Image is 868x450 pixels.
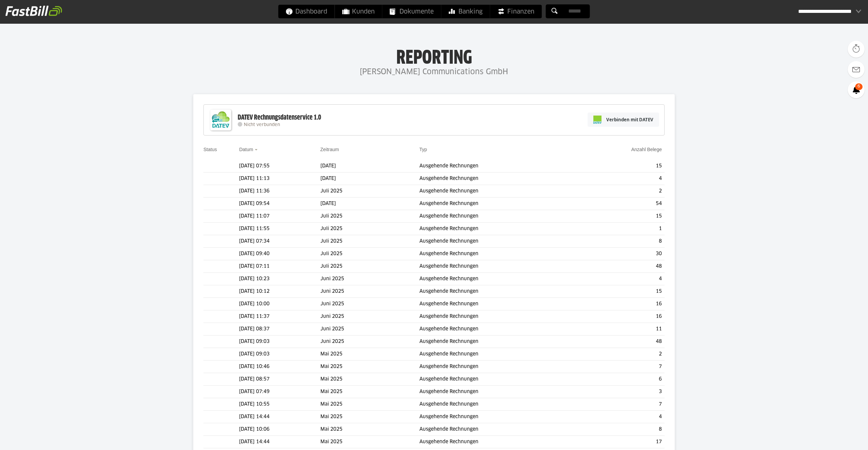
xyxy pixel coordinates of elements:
td: Ausgehende Rechnungen [419,423,576,436]
td: 8 [576,235,665,248]
td: [DATE] 10:12 [239,285,320,298]
td: Juni 2025 [320,273,419,285]
td: 15 [576,210,665,223]
td: Ausgehende Rechnungen [419,323,576,335]
a: Zeitraum [320,147,339,152]
td: Ausgehende Rechnungen [419,411,576,423]
span: Dashboard [286,5,327,18]
div: DATEV Rechnungsdatenservice 1.0 [238,113,321,122]
td: Ausgehende Rechnungen [419,160,576,172]
td: 4 [576,411,665,423]
td: [DATE] 09:54 [239,198,320,210]
td: Juli 2025 [320,185,419,198]
td: Ausgehende Rechnungen [419,285,576,298]
td: Ausgehende Rechnungen [419,335,576,348]
a: Finanzen [490,5,542,18]
td: Ausgehende Rechnungen [419,273,576,285]
td: [DATE] 07:11 [239,260,320,273]
a: Banking [441,5,490,18]
a: Typ [419,147,427,152]
td: Mai 2025 [320,373,419,386]
td: [DATE] [320,172,419,185]
td: Juli 2025 [320,235,419,248]
td: 6 [576,373,665,386]
span: 6 [855,83,863,90]
td: [DATE] 07:34 [239,235,320,248]
td: [DATE] 10:00 [239,298,320,310]
td: 2 [576,185,665,198]
td: Juni 2025 [320,310,419,323]
td: [DATE] 07:49 [239,386,320,398]
td: 4 [576,273,665,285]
td: Juni 2025 [320,323,419,335]
td: Ausgehende Rechnungen [419,260,576,273]
td: 54 [576,198,665,210]
a: 6 [848,81,865,98]
span: Banking [449,5,482,18]
td: 7 [576,398,665,411]
td: [DATE] 11:55 [239,223,320,235]
td: Ausgehende Rechnungen [419,348,576,361]
td: Ausgehende Rechnungen [419,310,576,323]
td: [DATE] 11:07 [239,210,320,223]
td: Ausgehende Rechnungen [419,386,576,398]
img: sort_desc.gif [255,149,259,150]
td: 17 [576,436,665,448]
td: [DATE] 11:13 [239,172,320,185]
td: 48 [576,335,665,348]
td: Juni 2025 [320,335,419,348]
td: Ausgehende Rechnungen [419,185,576,198]
td: Mai 2025 [320,398,419,411]
td: Juli 2025 [320,260,419,273]
td: [DATE] 11:36 [239,185,320,198]
td: 1 [576,223,665,235]
td: Ausgehende Rechnungen [419,298,576,310]
span: Verbinden mit DATEV [606,116,653,123]
td: [DATE] 07:55 [239,160,320,172]
td: Ausgehende Rechnungen [419,373,576,386]
td: [DATE] [320,198,419,210]
td: Mai 2025 [320,361,419,373]
td: Mai 2025 [320,423,419,436]
td: Ausgehende Rechnungen [419,223,576,235]
span: Nicht verbunden [244,123,280,127]
td: Ausgehende Rechnungen [419,210,576,223]
span: Finanzen [498,5,534,18]
td: 3 [576,386,665,398]
td: 15 [576,160,665,172]
td: [DATE] [320,160,419,172]
img: DATEV-Datenservice Logo [207,106,234,134]
img: fastbill_logo_white.png [5,5,62,16]
td: 15 [576,285,665,298]
td: Juli 2025 [320,223,419,235]
td: [DATE] 10:23 [239,273,320,285]
td: [DATE] 10:06 [239,423,320,436]
a: Verbinden mit DATEV [588,112,659,127]
a: Kunden [335,5,382,18]
td: 16 [576,310,665,323]
td: [DATE] 14:44 [239,411,320,423]
td: Ausgehende Rechnungen [419,172,576,185]
td: [DATE] 11:37 [239,310,320,323]
a: Dokumente [382,5,441,18]
td: 48 [576,260,665,273]
iframe: Öffnet ein Widget, in dem Sie weitere Informationen finden [815,430,861,447]
td: Juli 2025 [320,248,419,260]
td: 30 [576,248,665,260]
td: Ausgehende Rechnungen [419,198,576,210]
td: 11 [576,323,665,335]
td: Ausgehende Rechnungen [419,235,576,248]
td: Ausgehende Rechnungen [419,248,576,260]
td: Mai 2025 [320,411,419,423]
td: 8 [576,423,665,436]
td: Ausgehende Rechnungen [419,398,576,411]
td: [DATE] 09:40 [239,248,320,260]
td: Mai 2025 [320,348,419,361]
td: [DATE] 09:03 [239,335,320,348]
td: 7 [576,361,665,373]
td: [DATE] 09:03 [239,348,320,361]
td: 2 [576,348,665,361]
a: Anzahl Belege [631,147,662,152]
td: Juli 2025 [320,210,419,223]
td: Ausgehende Rechnungen [419,361,576,373]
